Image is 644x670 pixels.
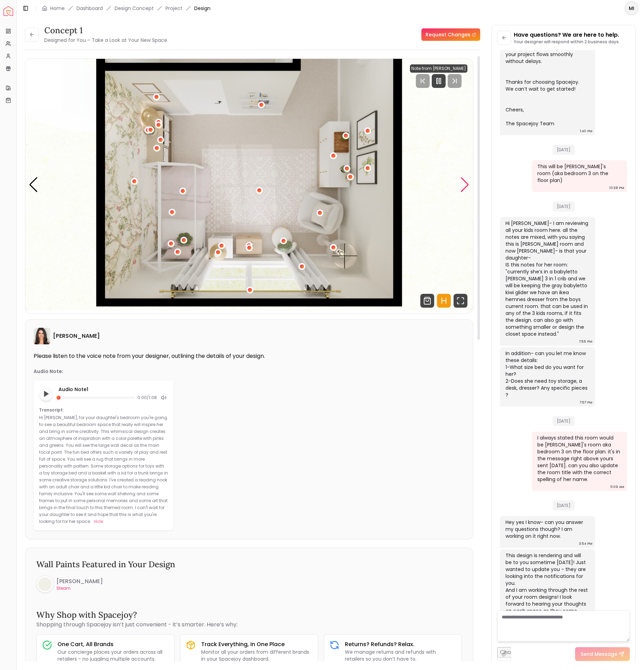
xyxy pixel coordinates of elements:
[57,649,169,662] p: Our concierge places your orders across all retailers - no juggling multiple accounts.
[137,395,157,400] span: 0:00 / 1:08
[345,649,456,662] p: We manage returns and refunds with retailers so you don’t have to.
[115,5,154,12] li: Design Concept
[39,407,168,413] p: Transcript:
[166,5,182,12] a: Project
[25,59,473,310] div: 5 / 5
[625,2,638,15] span: MI
[3,6,13,16] img: Spacejoy Logo
[625,1,638,15] button: MI
[580,399,592,406] div: 7:57 PM
[553,145,575,155] span: [DATE]
[454,294,467,308] svg: Fullscreen
[53,332,100,340] h6: [PERSON_NAME]
[36,576,103,593] a: [PERSON_NAME]Steam
[553,500,575,510] span: [DATE]
[34,368,63,375] p: Audio Note:
[579,540,592,547] div: 3:54 PM
[56,586,103,591] p: Steam
[44,25,167,36] h3: concept 1
[42,5,211,12] nav: breadcrumb
[29,177,38,192] div: Previous slide
[44,37,167,44] small: Designed for You – Take a Look at Your New Space
[580,128,592,135] div: 1:40 PM
[36,609,462,621] h3: Why Shop with Spacejoy?
[25,59,473,310] div: Carousel
[610,483,624,490] div: 11:09 AM
[57,640,169,649] h3: One Cart, All Brands
[3,6,13,16] a: Spacejoy
[25,59,473,310] img: Design Render 5
[201,649,312,662] p: Monitor all your orders from different brands in your Spacejoy dashboard.
[59,386,168,393] p: Audio Note 1
[39,387,53,401] button: Play audio note
[421,28,480,41] a: Request Changes
[579,338,592,345] div: 7:55 PM
[36,559,462,570] h3: Wall Paints Featured in Your Design
[506,350,588,398] div: In addition- can you let me know these details: 1-What size bed do you want for her? 2-Does she n...
[410,64,467,73] div: Note from [PERSON_NAME]
[36,621,462,629] p: Shopping through Spacejoy isn’t just convenient - it’s smarter. Here’s why:
[345,640,456,649] h3: Returns? Refunds? Relax.
[514,39,620,45] p: Your designer will respond within 2 business days.
[39,415,168,524] p: Hi [PERSON_NAME], for your daughter's bedroom you're going to see a beautiful bedroom space that ...
[537,163,620,184] div: This will be [PERSON_NAME]'s room (aka bedroom 3 on the floor plan)
[435,77,443,85] svg: Pause
[77,5,103,12] a: Dashboard
[420,294,434,308] svg: Shop Products from this design
[194,5,211,12] span: Design
[50,5,65,12] a: Home
[56,577,103,586] h6: [PERSON_NAME]
[553,201,575,211] span: [DATE]
[437,294,451,308] svg: Hotspots Toggle
[506,220,588,337] div: Hi [PERSON_NAME]- I am reviewing all your kids room here. all the notes are mixed, with you sayin...
[201,640,312,649] h3: Track Everything, In One Place
[609,184,624,191] div: 10:38 PM
[553,416,575,426] span: [DATE]
[34,353,465,360] p: Please listen to the voice note from your designer, outlining the details of your design.
[514,31,620,39] p: Have questions? We are here to help.
[460,177,469,192] div: Next slide
[506,552,588,621] div: This design is rendering and will be to you sometime [DATE]! Just wanted to update you - they are...
[34,328,50,344] img: Angela Amore
[506,519,588,540] div: Hey yes I know- can you answer my questions though? I am working on it right now.
[160,393,168,402] div: Mute audio
[94,518,103,525] button: Hide
[537,434,620,483] div: I always stated this room would be [PERSON_NAME]'s room aka bedroom 3 on the floor plan. it's in ...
